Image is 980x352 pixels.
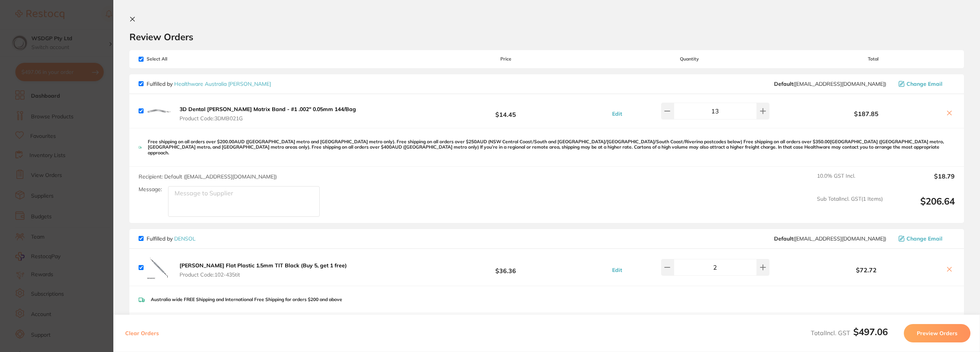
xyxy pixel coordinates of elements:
[774,81,886,87] span: info@healthwareaustralia.com.au
[139,186,162,193] label: Message:
[148,139,955,156] p: Free shipping on all orders over $200.00AUD ([GEOGRAPHIC_DATA] metro and [GEOGRAPHIC_DATA] metro ...
[174,235,196,242] a: DENSOL
[180,272,347,278] span: Product Code: 102-435tit
[906,236,942,242] span: Change Email
[424,260,587,275] b: $36.36
[853,326,888,337] b: $497.06
[792,267,941,273] b: $72.72
[424,104,587,118] b: $14.45
[177,262,349,278] button: [PERSON_NAME] Flat Plastic 1.5mm TIT Black (Buy 5, get 1 free) Product Code:102-435tit
[906,81,942,87] span: Change Email
[889,173,955,190] output: $18.79
[896,80,955,87] button: Change Email
[817,196,883,217] span: Sub Total Incl. GST ( 1 Items)
[174,80,271,87] a: Healthware Australia [PERSON_NAME]
[129,31,964,43] h2: Review Orders
[147,108,171,114] img: MzVvOXFrdw
[904,324,970,342] button: Preview Orders
[774,236,886,242] span: sales@densol.com.au
[180,262,347,269] b: [PERSON_NAME] Flat Plastic 1.5mm TIT Black (Buy 5, get 1 free)
[147,81,271,87] p: Fulfilled by
[896,235,955,242] button: Change Email
[424,56,587,62] span: Price
[792,110,941,117] b: $187.85
[610,267,624,273] button: Edit
[180,106,356,113] b: 3D Dental [PERSON_NAME] Matrix Band - #1 .002" 0.05mm 144/Bag
[123,324,161,342] button: Clear Orders
[151,297,342,302] p: Australia wide FREE Shipping and International Free Shipping for orders $200 and above
[610,110,624,117] button: Edit
[177,106,358,122] button: 3D Dental [PERSON_NAME] Matrix Band - #1 .002" 0.05mm 144/Bag Product Code:3DMB021G
[180,115,356,121] span: Product Code: 3DMB021G
[811,329,888,337] span: Total Incl. GST
[889,196,955,217] output: $206.64
[774,80,793,87] b: Default
[774,235,793,242] b: Default
[588,56,792,62] span: Quantity
[139,173,277,180] span: Recipient: Default ( [EMAIL_ADDRESS][DOMAIN_NAME] )
[792,56,955,62] span: Total
[147,255,171,280] img: OG96ZGE2bA
[147,236,196,242] p: Fulfilled by
[139,56,215,62] span: Select All
[817,173,883,190] span: 10.0 % GST Incl.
